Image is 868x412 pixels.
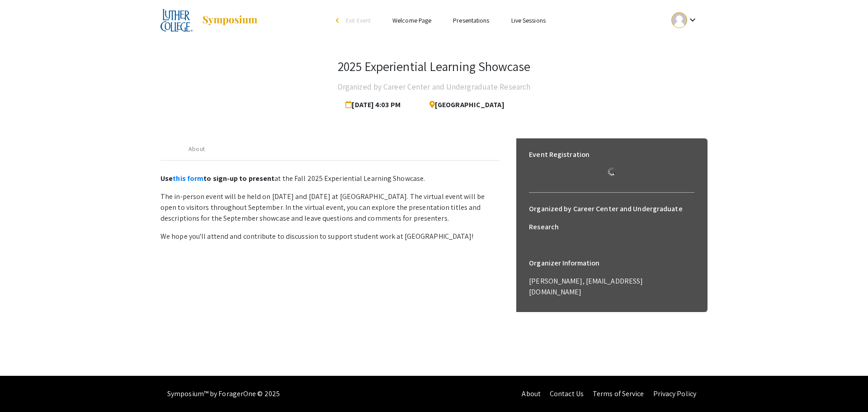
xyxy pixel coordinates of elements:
[529,146,590,164] h6: Event Registration
[511,16,546,24] a: Live Sessions
[338,59,530,74] h3: 2025 Experiential Learning Showcase
[529,254,694,272] h6: Organizer Information
[345,96,404,114] span: [DATE] 4:03 PM
[167,376,280,412] div: Symposium™ by ForagerOne © 2025
[662,10,708,30] button: Expand account dropdown
[336,18,341,23] div: arrow_back_ios
[160,191,500,224] p: The in-person event will be held on [DATE] and [DATE] at [GEOGRAPHIC_DATA]. The virtual event wil...
[160,173,500,184] p: at the Fall 2025 Experiential Learning Showcase.
[160,9,258,32] a: 2025 Experiential Learning Showcase
[202,15,258,26] img: Symposium by ForagerOne
[550,389,584,398] a: Contact Us
[653,389,696,398] a: Privacy Policy
[189,144,205,154] div: About
[529,200,694,236] h6: Organized by Career Center and Undergraduate Research
[522,389,541,398] a: About
[160,9,193,32] img: 2025 Experiential Learning Showcase
[173,174,203,183] a: this form
[346,16,371,24] span: Exit Event
[422,96,505,114] span: [GEOGRAPHIC_DATA]
[830,371,861,405] iframe: Chat
[529,276,694,298] p: [PERSON_NAME], [EMAIL_ADDRESS][DOMAIN_NAME]
[160,174,274,183] strong: Use to sign-up to present
[338,78,530,96] h4: Organized by Career Center and Undergraduate Research
[392,16,431,24] a: Welcome Page
[160,231,500,242] p: We hope you'll attend and contribute to discussion to support student work at [GEOGRAPHIC_DATA]!
[687,14,698,25] mat-icon: Expand account dropdown
[453,16,489,24] a: Presentations
[593,389,644,398] a: Terms of Service
[604,164,620,180] img: Loading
